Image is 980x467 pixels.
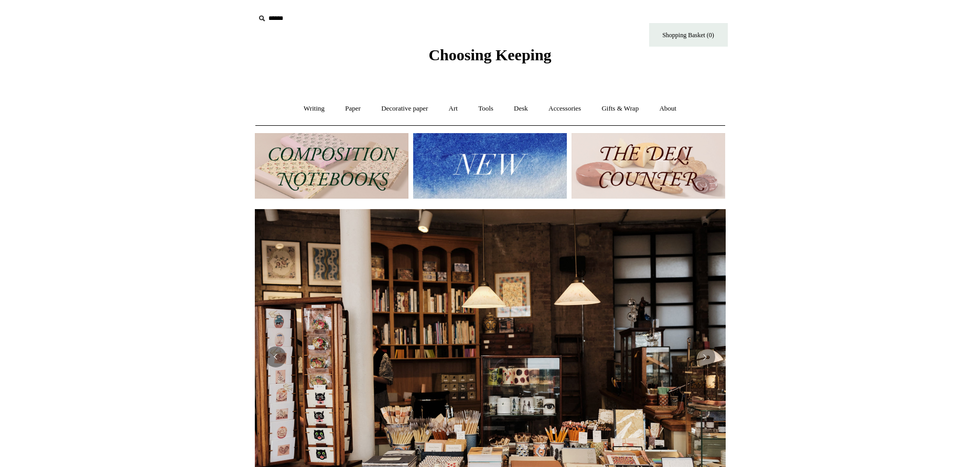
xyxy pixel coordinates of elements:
[428,46,551,63] span: Choosing Keeping
[504,95,537,123] a: Desk
[539,95,590,123] a: Accessories
[336,95,370,123] a: Paper
[592,95,648,123] a: Gifts & Wrap
[428,55,551,62] a: Choosing Keeping
[572,133,725,199] img: The Deli Counter
[694,346,715,367] button: Next
[649,23,728,47] a: Shopping Basket (0)
[294,95,334,123] a: Writing
[469,95,503,123] a: Tools
[413,133,567,199] img: New.jpg__PID:f73bdf93-380a-4a35-bcfe-7823039498e1
[650,95,686,123] a: About
[255,133,408,199] img: 202302 Composition ledgers.jpg__PID:69722ee6-fa44-49dd-a067-31375e5d54ec
[372,95,437,123] a: Decorative paper
[265,346,286,367] button: Previous
[439,95,467,123] a: Art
